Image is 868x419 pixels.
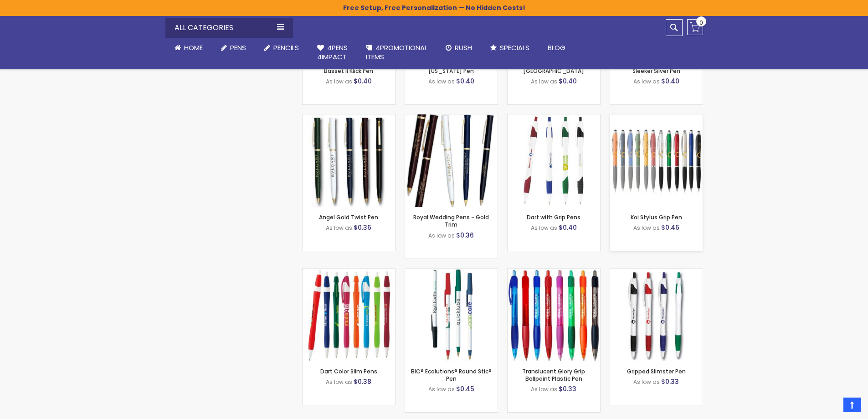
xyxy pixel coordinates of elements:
[687,19,703,35] a: 0
[610,114,703,207] img: Koi Stylus Grip Pen
[539,38,575,58] a: Blog
[456,77,474,86] span: $0.40
[456,231,474,240] span: $0.36
[354,377,371,386] span: $0.38
[319,213,378,221] a: Angel Gold Twist Pen
[633,378,660,386] span: As low as
[522,367,585,383] a: Translucent Glory Grip Ballpoint Plastic Pen
[320,367,377,375] a: Dart Color Slim Pens
[212,38,255,58] a: Pens
[324,67,373,75] a: Basset II Klick Pen
[230,43,246,52] span: Pens
[661,223,679,232] span: $0.46
[405,269,498,361] img: BIC® Ecolutions® Round Stic® Pen
[165,18,293,38] div: All Categories
[354,77,372,86] span: $0.40
[428,232,455,239] span: As low as
[317,43,348,62] span: 4Pens 4impact
[610,268,703,276] a: Gripped Slimster Pen
[411,367,492,383] a: BIC® Ecolutions® Round Stic® Pen
[326,224,352,232] span: As low as
[357,38,437,67] a: 4PROMOTIONALITEMS
[455,43,472,52] span: Rush
[559,77,577,86] span: $0.40
[531,78,557,85] span: As low as
[661,77,679,86] span: $0.40
[500,43,529,52] span: Specials
[255,38,308,58] a: Pencils
[527,213,580,221] a: Dart with Grip Pens
[428,385,455,393] span: As low as
[165,38,212,58] a: Home
[610,269,703,361] img: Gripped Slimster Pen
[610,114,703,122] a: Koi Stylus Grip Pen
[405,114,498,207] img: Royal Wedding Pens - Gold Trim
[303,268,395,276] a: Dart Color slim Pens
[531,224,557,232] span: As low as
[405,114,498,122] a: Royal Wedding Pens - Gold Trim
[326,78,352,85] span: As low as
[184,43,203,52] span: Home
[508,268,600,276] a: Translucent Glory Grip Ballpoint Plastic Pen
[843,398,861,412] a: Top
[456,384,474,393] span: $0.45
[531,385,557,393] span: As low as
[303,269,395,361] img: Dart Color slim Pens
[523,67,584,75] a: [GEOGRAPHIC_DATA]
[273,43,299,52] span: Pencils
[548,43,565,52] span: Blog
[632,67,680,75] a: Sleeker Silver Pen
[326,378,352,386] span: As low as
[559,384,576,393] span: $0.33
[508,114,600,122] a: Dart with Grip Pens
[366,43,427,62] span: 4PROMOTIONAL ITEMS
[428,78,455,85] span: As low as
[437,38,481,58] a: Rush
[631,213,682,221] a: Koi Stylus Grip Pen
[508,114,600,207] img: Dart with Grip Pens
[661,377,679,386] span: $0.33
[413,213,489,228] a: Royal Wedding Pens - Gold Trim
[308,38,357,67] a: 4Pens4impact
[303,114,395,122] a: Angel Gold Twist Pen
[508,269,600,361] img: Translucent Glory Grip Ballpoint Plastic Pen
[481,38,539,58] a: Specials
[699,18,703,27] span: 0
[428,67,474,75] a: [US_STATE] Pen
[633,224,660,232] span: As low as
[627,367,686,375] a: Gripped Slimster Pen
[559,223,577,232] span: $0.40
[405,268,498,276] a: BIC® Ecolutions® Round Stic® Pen
[303,114,395,207] img: Angel Gold Twist Pen
[354,223,371,232] span: $0.36
[633,78,660,85] span: As low as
